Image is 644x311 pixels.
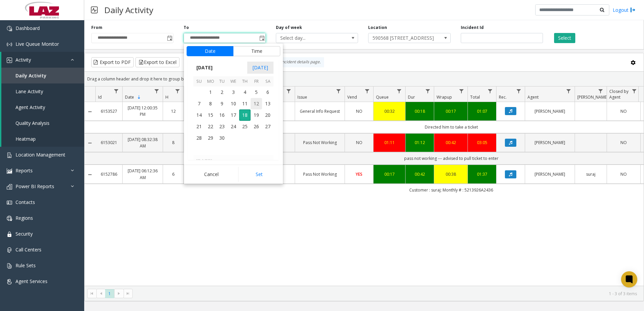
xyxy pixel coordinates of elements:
[564,87,573,96] a: Agent Filter Menu
[472,139,492,146] div: 03:05
[205,98,216,109] span: 8
[529,108,571,114] a: [PERSON_NAME]
[486,87,495,96] a: Total Filter Menu
[193,109,205,121] td: Sunday, September 14, 2025
[205,98,216,109] td: Monday, September 8, 2025
[529,139,571,146] a: [PERSON_NAME]
[299,108,341,114] a: General Info Request
[167,108,180,114] a: 12
[125,94,134,100] span: Date
[228,121,239,132] td: Wednesday, September 24, 2025
[251,98,262,109] span: 12
[15,41,59,47] span: Live Queue Monitor
[438,108,463,114] div: 00:17
[299,139,341,146] a: Pass Not Working
[216,132,228,144] span: 30
[205,109,216,121] span: 15
[611,139,636,146] a: NO
[216,98,228,109] td: Tuesday, September 9, 2025
[437,94,452,100] span: Wrapup
[239,121,251,132] td: Thursday, September 25, 2025
[395,87,404,96] a: Queue Filter Menu
[7,200,12,205] img: 'icon'
[187,167,236,182] button: Cancel
[205,121,216,132] span: 22
[613,6,636,13] a: Logout
[470,94,480,100] span: Total
[7,42,12,47] img: 'icon'
[276,33,342,43] span: Select day...
[228,109,239,121] td: Wednesday, September 17, 2025
[85,73,644,85] div: Drag a column header and drop it here to group by that column
[1,115,84,131] a: Quality Analysis
[238,167,281,182] button: Set
[99,108,118,114] a: 6153527
[251,87,262,98] td: Friday, September 5, 2025
[216,132,228,144] td: Tuesday, September 30, 2025
[368,33,434,43] span: 590568 [STREET_ADDRESS]
[167,171,180,177] a: 6
[529,171,571,177] a: [PERSON_NAME]
[251,121,262,132] span: 26
[611,171,636,177] a: NO
[205,87,216,98] span: 1
[7,168,12,174] img: 'icon'
[167,139,180,146] a: 8
[262,76,273,87] th: Sa
[251,98,262,109] td: Friday, September 12, 2025
[193,76,205,87] th: Su
[410,171,430,177] a: 00:42
[472,171,492,177] div: 01:37
[216,98,228,109] span: 9
[334,87,343,96] a: Issue Filter Menu
[461,25,484,31] label: Incident Id
[408,94,415,100] span: Dur
[85,140,95,146] a: Collapse Details
[7,26,12,31] img: 'icon'
[99,171,118,177] a: 6152786
[85,87,644,286] div: Data table
[7,232,12,237] img: 'icon'
[15,104,45,110] span: Agent Activity
[630,87,639,96] a: Closed by Agent Filter Menu
[1,99,84,115] a: Agent Activity
[205,121,216,132] td: Monday, September 22, 2025
[15,72,46,79] span: Daily Activity
[15,167,33,174] span: Reports
[91,57,134,67] button: Export to PDF
[620,140,627,145] span: NO
[410,139,430,146] div: 01:12
[98,94,102,100] span: Id
[262,121,273,132] span: 27
[85,172,95,177] a: Collapse Details
[205,132,216,144] td: Monday, September 29, 2025
[165,94,168,100] span: H
[378,171,401,177] a: 00:17
[378,139,401,146] div: 01:11
[135,57,180,67] button: Export to Excel
[15,231,33,237] span: Security
[187,46,233,56] button: Date tab
[15,246,41,253] span: Call Centers
[472,108,492,114] a: 01:07
[356,140,362,145] span: NO
[527,94,539,100] span: Agent
[15,278,47,284] span: Agent Services
[216,76,228,87] th: Tu
[299,171,341,177] a: Pass Not Working
[1,131,84,147] a: Heatmap
[579,171,603,177] a: suraj
[262,98,273,109] td: Saturday, September 13, 2025
[410,108,430,114] div: 00:18
[15,25,40,31] span: Dashboard
[193,132,205,144] span: 28
[596,87,605,96] a: Parker Filter Menu
[137,291,637,297] kendo-pager-info: 1 - 3 of 3 items
[438,171,463,177] div: 00:38
[193,109,205,121] span: 14
[193,121,205,132] span: 21
[457,87,466,96] a: Wrapup Filter Menu
[349,108,369,114] a: NO
[105,289,114,298] span: Page 1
